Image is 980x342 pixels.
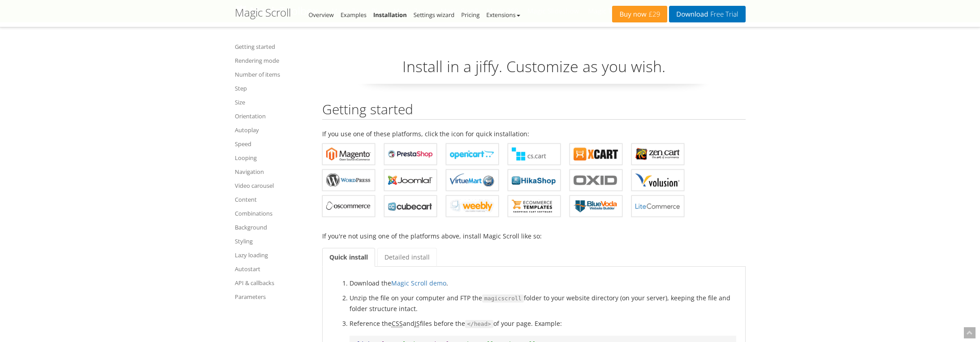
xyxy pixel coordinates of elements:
p: Install in a jiffy. Customize as you wish. [322,56,746,84]
p: If you use one of these platforms, click the icon for quick installation: [322,129,746,139]
a: Magic Scroll for ecommerce Templates [508,195,561,217]
b: Magic Scroll for VirtueMart [450,173,495,187]
a: Magic Scroll for CubeCart [384,195,437,217]
b: Magic Scroll for WordPress [326,173,371,187]
a: Extensions [486,11,520,19]
b: Magic Scroll for X-Cart [574,147,618,161]
li: Download the . [350,278,736,288]
b: Magic Scroll for OXID [574,173,618,187]
b: Magic Scroll for ecommerce Templates [512,199,557,213]
span: Free Trial [708,11,738,18]
b: Magic Scroll for osCommerce [326,199,371,213]
acronym: Cascading Style Sheet [392,319,403,328]
a: Size [235,97,311,108]
a: Magic Scroll for osCommerce [322,195,375,217]
a: Rendering mode [235,55,311,66]
a: Pricing [461,11,479,19]
a: Detailed install [377,248,437,267]
a: Content [235,194,311,205]
a: Magic Scroll for X-Cart [570,143,622,165]
a: Background [235,222,311,233]
a: Installation [373,11,407,19]
b: Magic Scroll for CS-Cart [512,147,557,161]
a: Overview [309,11,334,19]
a: Lazy loading [235,250,311,260]
h2: Getting started [322,102,746,120]
a: Magic Scroll for OXID [570,169,622,191]
p: Reference the and files before the of your page. Example: [350,318,736,329]
a: Quick install [322,248,375,267]
a: Video carousel [235,180,311,191]
acronym: JavaScript [414,319,420,328]
b: Magic Scroll for Joomla [388,173,433,187]
a: Magic Scroll for WordPress [322,169,375,191]
a: Buy now£29 [612,6,667,22]
a: Styling [235,236,311,247]
a: API & callbacks [235,277,311,288]
a: Orientation [235,111,311,121]
a: Looping [235,152,311,163]
a: Getting started [235,41,311,52]
b: Magic Scroll for PrestaShop [388,147,433,161]
a: Speed [235,139,311,149]
a: Magic Scroll for LiteCommerce [631,195,684,217]
b: Magic Scroll for CubeCart [388,199,433,213]
a: Magic Scroll demo [391,279,446,287]
b: Magic Scroll for Volusion [635,173,680,187]
code: magicscroll [482,294,524,303]
a: Navigation [235,166,311,177]
a: Magic Scroll for Weebly [446,195,499,217]
a: Combinations [235,208,311,219]
span: £29 [647,11,661,18]
a: Autostart [235,264,311,274]
code: </head> [465,320,493,328]
a: Magic Scroll for OpenCart [446,143,499,165]
a: Magic Scroll for CS-Cart [508,143,561,165]
p: If you're not using one of the platforms above, install Magic Scroll like so: [322,231,746,241]
a: Magic Scroll for HikaShop [508,169,561,191]
b: Magic Scroll for Weebly [450,199,495,213]
b: Magic Scroll for BlueVoda [574,199,618,213]
b: Magic Scroll for Magento [326,147,371,161]
a: Autoplay [235,125,311,135]
h1: Magic Scroll [235,7,291,18]
a: Magic Scroll for VirtueMart [446,169,499,191]
b: Magic Scroll for HikaShop [512,173,557,187]
a: Magic Scroll for Magento [322,143,375,165]
a: Settings wizard [414,11,455,19]
a: Magic Scroll for Zen Cart [631,143,684,165]
a: Magic Scroll for Volusion [631,169,684,191]
a: DownloadFree Trial [669,6,745,22]
a: Magic Scroll for PrestaShop [384,143,437,165]
a: Parameters [235,291,311,302]
a: Step [235,83,311,94]
a: Examples [341,11,367,19]
b: Magic Scroll for Zen Cart [635,147,680,161]
b: Magic Scroll for LiteCommerce [635,199,680,213]
li: Unzip the file on your computer and FTP the folder to your website directory (on your server), ke... [350,293,736,314]
a: Magic Scroll for Joomla [384,169,437,191]
a: Number of items [235,69,311,80]
a: Magic Scroll for BlueVoda [570,195,622,217]
b: Magic Scroll for OpenCart [450,147,495,161]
